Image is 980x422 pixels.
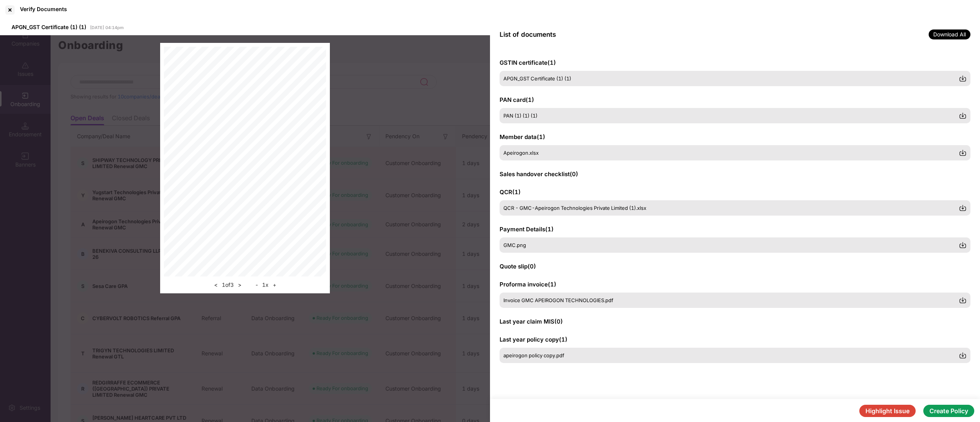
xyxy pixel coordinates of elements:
span: Last year claim MIS ( 0 ) [500,318,563,325]
span: Last year policy copy ( 1 ) [500,336,567,343]
button: Create Policy [923,405,974,417]
span: QCR - GMC-Apeirogon Technologies Private Limited (1).xlsx [503,205,646,211]
img: svg+xml;base64,PHN2ZyBpZD0iRG93bmxvYWQtMzJ4MzIiIHhtbG5zPSJodHRwOi8vd3d3LnczLm9yZy8yMDAwL3N2ZyIgd2... [959,352,967,359]
button: > [236,280,244,290]
span: APGN_GST Certificate (1) (1) [11,24,86,30]
img: svg+xml;base64,PHN2ZyBpZD0iRG93bmxvYWQtMzJ4MzIiIHhtbG5zPSJodHRwOi8vd3d3LnczLm9yZy8yMDAwL3N2ZyIgd2... [959,149,967,157]
span: Proforma invoice ( 1 ) [500,281,556,288]
span: List of documents [500,31,556,38]
span: GMC.png [503,242,526,248]
span: Invoice GMC APEIROGON TECHNOLOGIES.pdf [503,297,613,303]
img: svg+xml;base64,PHN2ZyBpZD0iRG93bmxvYWQtMzJ4MzIiIHhtbG5zPSJodHRwOi8vd3d3LnczLm9yZy8yMDAwL3N2ZyIgd2... [959,204,967,212]
span: Apeirogon.xlsx [503,150,539,156]
div: 1 x [253,280,279,290]
span: Download All [929,29,970,39]
img: svg+xml;base64,PHN2ZyBpZD0iRG93bmxvYWQtMzJ4MzIiIHhtbG5zPSJodHRwOi8vd3d3LnczLm9yZy8yMDAwL3N2ZyIgd2... [959,112,967,119]
span: APGN_GST Certificate (1) (1) [503,75,571,82]
span: Quote slip ( 0 ) [500,263,536,270]
div: Verify Documents [20,6,67,12]
button: Highlight Issue [859,405,916,417]
span: PAN card ( 1 ) [500,96,534,103]
span: Sales handover checklist ( 0 ) [500,170,578,178]
span: apeirogon policy copy.pdf [503,352,564,358]
span: GSTIN certificate ( 1 ) [500,59,556,66]
img: svg+xml;base64,PHN2ZyBpZD0iRG93bmxvYWQtMzJ4MzIiIHhtbG5zPSJodHRwOi8vd3d3LnczLm9yZy8yMDAwL3N2ZyIgd2... [959,75,967,82]
button: + [270,280,279,290]
button: - [253,280,260,290]
span: PAN (1) (1) (1) [503,113,538,119]
img: svg+xml;base64,PHN2ZyBpZD0iRG93bmxvYWQtMzJ4MzIiIHhtbG5zPSJodHRwOi8vd3d3LnczLm9yZy8yMDAwL3N2ZyIgd2... [959,296,967,304]
span: [DATE] 04:14pm [90,25,124,30]
span: Payment Details ( 1 ) [500,226,554,233]
button: < [212,280,220,290]
img: svg+xml;base64,PHN2ZyBpZD0iRG93bmxvYWQtMzJ4MzIiIHhtbG5zPSJodHRwOi8vd3d3LnczLm9yZy8yMDAwL3N2ZyIgd2... [959,241,967,249]
div: 1 of 3 [212,280,244,290]
span: Member data ( 1 ) [500,133,545,141]
span: QCR ( 1 ) [500,188,521,196]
